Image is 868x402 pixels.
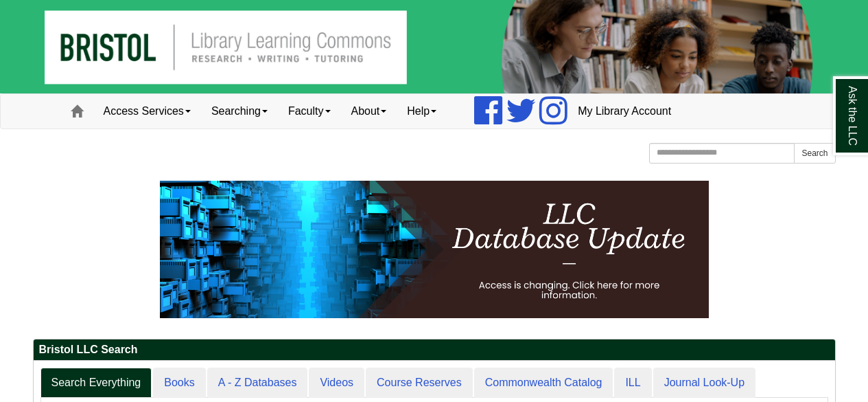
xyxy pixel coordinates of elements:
a: A - Z Databases [207,368,308,399]
a: About [341,94,397,129]
img: HTML tutorial [160,181,709,318]
h2: Bristol LLC Search [34,339,835,361]
a: Help [397,94,447,129]
a: Journal Look-Up [653,368,755,399]
a: Searching [201,94,278,129]
button: Search [794,143,835,164]
a: Access Services [93,94,201,129]
a: Books [153,368,205,399]
a: My Library Account [567,94,681,129]
a: Faculty [278,94,341,129]
a: Course Reserves [366,368,473,399]
a: Search Everything [40,368,152,399]
a: Videos [309,368,364,399]
a: ILL [614,368,651,399]
a: Commonwealth Catalog [474,368,613,399]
